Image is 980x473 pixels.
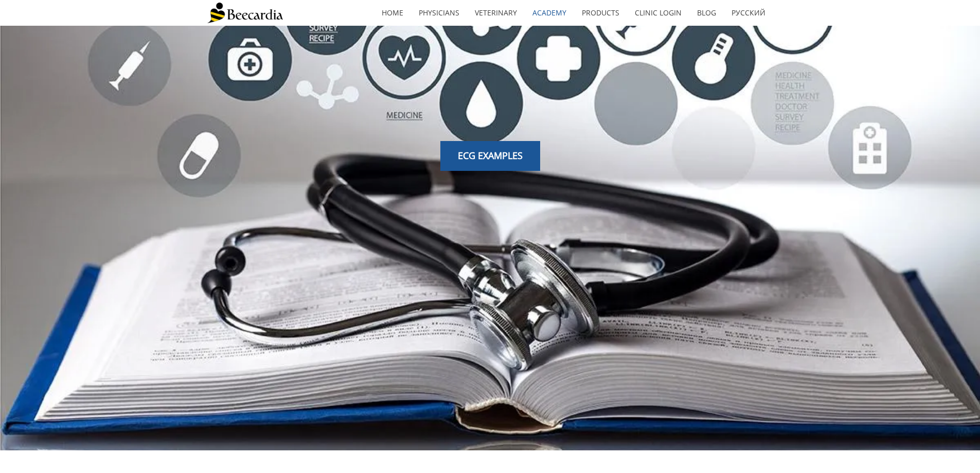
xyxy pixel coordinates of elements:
[574,1,627,25] a: Products
[440,141,540,171] a: ECG EXAMPLES
[627,1,689,25] a: Clinic Login
[724,1,773,25] a: Русский
[374,1,411,25] a: home
[207,3,283,23] img: Beecardia
[525,1,574,25] a: Academy
[458,149,523,162] span: ECG EXAMPLES
[411,1,467,25] a: Physicians
[689,1,724,25] a: Blog
[467,1,525,25] a: Veterinary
